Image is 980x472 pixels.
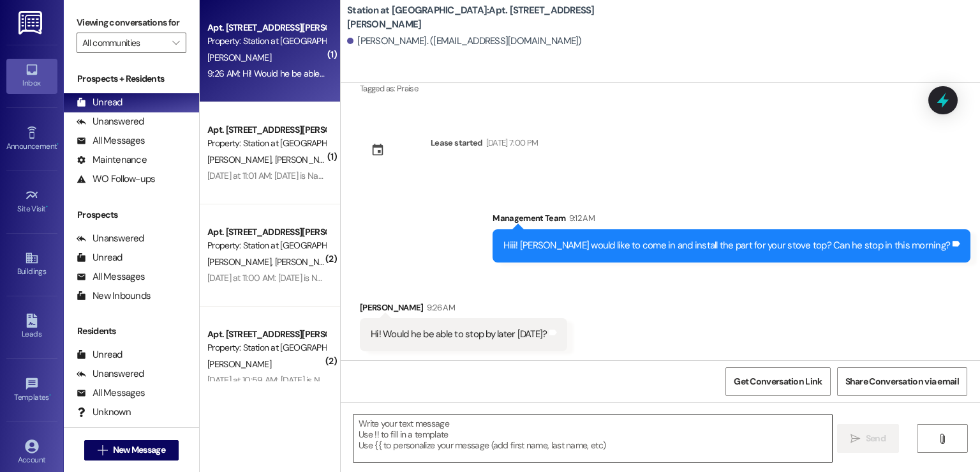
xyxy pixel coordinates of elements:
span: Send [866,432,886,445]
div: New Inbounds [77,289,151,303]
div: Maintenance [77,153,147,167]
span: • [49,391,51,400]
div: 9:26 AM: Hi! Would he be able to stop by later [DATE]? [207,68,407,79]
span: Get Conversation Link [734,375,822,388]
div: Property: Station at [GEOGRAPHIC_DATA] [207,34,325,48]
div: Apt. [STREET_ADDRESS][PERSON_NAME] [207,328,325,341]
img: ResiDesk Logo [19,11,45,34]
span: Share Conversation via email [845,375,959,388]
span: [PERSON_NAME] [207,358,271,370]
div: Hi! Would he be able to stop by later [DATE]? [371,328,547,341]
span: [PERSON_NAME] [207,154,275,165]
i:  [937,434,947,444]
span: [PERSON_NAME] [275,154,339,165]
div: All Messages [77,270,145,284]
div: 9:26 AM [424,301,455,314]
button: Get Conversation Link [725,367,830,396]
span: • [57,140,59,149]
div: Unknown [77,406,131,419]
i:  [850,434,860,444]
div: Tagged as: [360,79,475,98]
div: Unread [77,251,122,264]
input: All communities [82,33,166,53]
i:  [172,38,179,48]
div: Lease started [431,136,483,149]
b: Station at [GEOGRAPHIC_DATA]: Apt. [STREET_ADDRESS][PERSON_NAME] [347,4,602,31]
label: Viewing conversations for [77,13,186,33]
div: Residents [64,324,199,338]
span: • [46,202,48,211]
div: All Messages [77,386,145,400]
button: Send [837,424,899,453]
div: Unanswered [77,367,144,381]
span: Praise [397,83,418,94]
div: Unread [77,348,122,362]
div: All Messages [77,134,145,148]
span: New Message [113,443,165,457]
div: Property: Station at [GEOGRAPHIC_DATA] [207,239,325,252]
div: Apt. [STREET_ADDRESS][PERSON_NAME] [207,21,325,34]
div: Property: Station at [GEOGRAPHIC_DATA] [207,137,325,150]
span: [PERSON_NAME] [207,52,271,63]
div: [PERSON_NAME]. ([EMAIL_ADDRESS][DOMAIN_NAME]) [347,34,582,48]
div: [PERSON_NAME] [360,301,567,319]
a: Buildings [6,247,57,282]
div: Hiii! [PERSON_NAME] would like to come in and install the part for your stove top? Can he stop in... [503,239,950,252]
div: Unanswered [77,232,144,245]
a: Leads [6,310,57,344]
button: New Message [84,440,179,461]
div: Prospects + Residents [64,72,199,86]
div: Unanswered [77,115,144,128]
div: Apt. [STREET_ADDRESS][PERSON_NAME] [207,123,325,137]
div: Apt. [STREET_ADDRESS][PERSON_NAME] [207,225,325,239]
button: Share Conversation via email [837,367,967,396]
div: Property: Station at [GEOGRAPHIC_DATA] [207,341,325,354]
a: Site Visit • [6,185,57,219]
span: [PERSON_NAME] [207,256,275,268]
a: Account [6,436,57,470]
div: Prospects [64,208,199,222]
a: Templates • [6,373,57,407]
div: 9:12 AM [566,211,595,225]
div: [DATE] 7:00 PM [483,136,538,149]
i:  [98,445,107,455]
a: Inbox [6,59,57,93]
div: WO Follow-ups [77,172,155,186]
div: Unread [77,96,122,109]
div: Management Team [493,211,970,229]
span: [PERSON_NAME] [275,256,339,268]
